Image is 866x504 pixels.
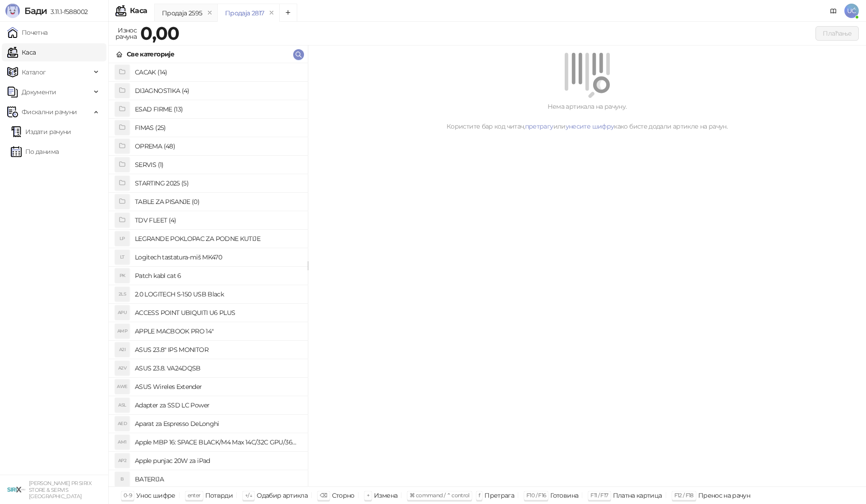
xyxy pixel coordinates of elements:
h4: Logitech tastatura-miš MK470 [135,250,300,264]
div: 2LS [115,287,129,301]
div: Продаја 2595 [162,8,202,18]
button: Плаћање [815,26,859,41]
h4: CACAK (14) [135,65,300,79]
button: remove [204,9,216,17]
span: F12 / F18 [674,492,694,499]
span: 3.11.1-f588002 [47,8,88,16]
span: enter [188,492,201,499]
span: + [367,492,369,499]
span: Документи [22,83,56,101]
h4: SERVIS (1) [135,157,300,172]
a: унесите шифру [566,122,614,130]
div: Унос шифре [136,490,175,501]
h4: APPLE MACBOOK PRO 14" [135,324,300,338]
div: LP [115,231,129,246]
button: Add tab [279,4,297,22]
div: Продаја 2817 [225,8,264,18]
h4: ASUS 23.8" IPS MONITOR [135,342,300,357]
span: Фискални рачуни [22,103,77,121]
h4: Adapter za SSD LC Power [135,398,300,412]
h4: TABLE ZA PISANJE (0) [135,194,300,209]
small: [PERSON_NAME] PR SIRIX STORE & SERVIS [GEOGRAPHIC_DATA] [29,480,92,499]
div: Пренос на рачун [698,490,750,501]
h4: Apple punjac 20W za iPad [135,453,300,468]
div: Износ рачуна [114,24,138,42]
a: Издати рачуни [11,123,71,141]
span: UĆ [844,4,859,18]
button: remove [266,9,277,17]
h4: DIJAGNOSTIKA (4) [135,83,300,98]
div: Каса [130,7,147,14]
span: ⌫ [320,492,327,499]
div: Нема артикала на рачуну. Користите бар код читач, или како бисте додали артикле на рачун. [319,102,855,131]
a: Документација [826,4,841,18]
h4: BATERIJA [135,472,300,486]
div: AED [115,416,129,431]
a: Каса [7,43,36,61]
h4: 2.0 LOGITECH S-150 USB Black [135,287,300,301]
div: APU [115,305,129,320]
div: LT [115,250,129,264]
h4: ACCESS POINT UBIQUITI U6 PLUS [135,305,300,320]
span: ↑/↓ [245,492,252,499]
div: ASL [115,398,129,412]
div: PK [115,268,129,283]
h4: TDV FLEET (4) [135,213,300,227]
h4: ASUS Wireles Extender [135,379,300,394]
div: Претрага [484,490,514,501]
h4: ESAD FIRME (13) [135,102,300,116]
div: B [115,472,129,486]
span: ⌘ command / ⌃ control [410,492,470,499]
div: AWE [115,379,129,394]
a: По данима [11,143,59,161]
span: F10 / F16 [526,492,546,499]
strong: 0,00 [140,22,179,44]
h4: LEGRANDE POKLOPAC ZA PODNE KUTIJE [135,231,300,246]
h4: ASUS 23.8. VA24DQSB [135,361,300,375]
div: Измена [374,490,397,501]
h4: STARTING 2025 (5) [135,176,300,190]
h4: OPREMA (48) [135,139,300,153]
div: Сторно [332,490,355,501]
h4: FIMAS (25) [135,120,300,135]
span: 0-9 [124,492,132,499]
div: Потврди [205,490,233,501]
div: Све категорије [127,49,174,59]
div: Платна картица [613,490,662,501]
a: претрагу [525,122,553,130]
h4: Patch kabl cat 6 [135,268,300,283]
h4: Aparat za Espresso DeLonghi [135,416,300,431]
a: Почетна [7,23,48,42]
span: f [479,492,480,499]
div: AP2 [115,453,129,468]
img: Logo [5,4,20,18]
div: AM1 [115,435,129,449]
span: Бади [24,5,47,16]
div: grid [109,63,308,486]
div: Одабир артикла [257,490,308,501]
div: AMP [115,324,129,338]
div: Готовина [550,490,578,501]
h4: Apple MBP 16: SPACE BLACK/M4 Max 14C/32C GPU/36GB/1T-ZEE [135,435,300,449]
div: A2V [115,361,129,375]
span: Каталог [22,63,46,81]
div: A2I [115,342,129,357]
span: F11 / F17 [590,492,608,499]
img: 64x64-companyLogo-cb9a1907-c9b0-4601-bb5e-5084e694c383.png [7,481,25,499]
